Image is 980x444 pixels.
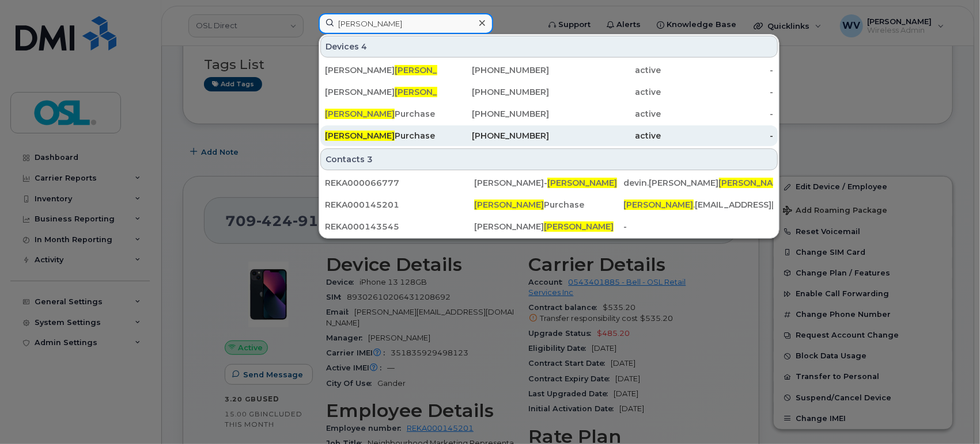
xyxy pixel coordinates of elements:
[624,221,773,232] div: -
[320,148,778,170] div: Contacts
[624,199,773,210] div: .[EMAIL_ADDRESS][DOMAIN_NAME]
[661,130,774,141] div: -
[547,178,617,188] span: [PERSON_NAME]
[549,64,661,76] div: active
[474,200,544,210] span: [PERSON_NAME]
[320,125,778,146] a: [PERSON_NAME]Purchase[PHONE_NUMBER]active-
[661,64,774,76] div: -
[367,154,373,165] span: 3
[325,221,474,232] div: REKA000143545
[437,130,550,141] div: [PHONE_NUMBER]
[320,104,778,124] a: [PERSON_NAME]Purchase[PHONE_NUMBER]active-
[320,194,778,215] a: REKA000145201[PERSON_NAME]Purchase[PERSON_NAME].[EMAIL_ADDRESS][DOMAIN_NAME]
[437,86,550,98] div: [PHONE_NUMBER]
[661,108,774,120] div: -
[549,108,661,120] div: active
[319,13,493,34] input: Find something...
[437,108,550,120] div: [PHONE_NUMBER]
[474,177,623,189] div: [PERSON_NAME]-
[549,130,661,141] div: active
[395,87,464,97] span: [PERSON_NAME]
[325,130,437,141] div: Purchase
[320,82,778,102] a: [PERSON_NAME][PERSON_NAME][PHONE_NUMBER]active-
[395,65,464,75] span: [PERSON_NAME]
[325,131,395,141] span: [PERSON_NAME]
[474,221,623,232] div: [PERSON_NAME]
[320,60,778,81] a: [PERSON_NAME][PERSON_NAME][PHONE_NUMBER]active-
[437,64,550,76] div: [PHONE_NUMBER]
[325,86,437,98] div: [PERSON_NAME]
[624,200,694,210] span: [PERSON_NAME]
[325,109,395,119] span: [PERSON_NAME]
[320,173,778,193] a: REKA000066777[PERSON_NAME]-[PERSON_NAME]devin.[PERSON_NAME][PERSON_NAME]@[DOMAIN_NAME]
[325,108,437,120] div: Purchase
[549,86,661,98] div: active
[544,221,614,232] span: [PERSON_NAME]
[474,199,623,210] div: Purchase
[661,86,774,98] div: -
[624,177,773,189] div: devin.[PERSON_NAME] @[DOMAIN_NAME]
[325,177,474,189] div: REKA000066777
[325,199,474,210] div: REKA000145201
[320,216,778,237] a: REKA000143545[PERSON_NAME][PERSON_NAME]-
[361,41,367,52] span: 4
[325,64,437,76] div: [PERSON_NAME]
[719,178,789,188] span: [PERSON_NAME]
[320,36,778,58] div: Devices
